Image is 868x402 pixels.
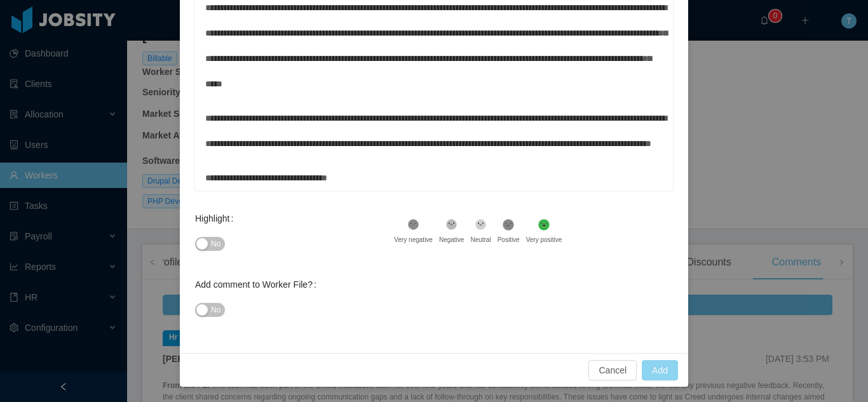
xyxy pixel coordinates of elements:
[195,279,322,290] label: Add comment to Worker File?
[211,238,220,250] span: No
[394,235,433,245] div: Very negative
[470,235,491,245] div: Neutral
[498,235,520,245] div: Positive
[642,360,678,380] button: Add
[588,360,637,380] button: Cancel
[195,303,225,317] button: Add comment to Worker File?
[195,237,225,251] button: Highlight
[439,235,464,245] div: Negative
[526,235,562,245] div: Very positive
[195,213,238,224] label: Highlight
[211,304,220,316] span: No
